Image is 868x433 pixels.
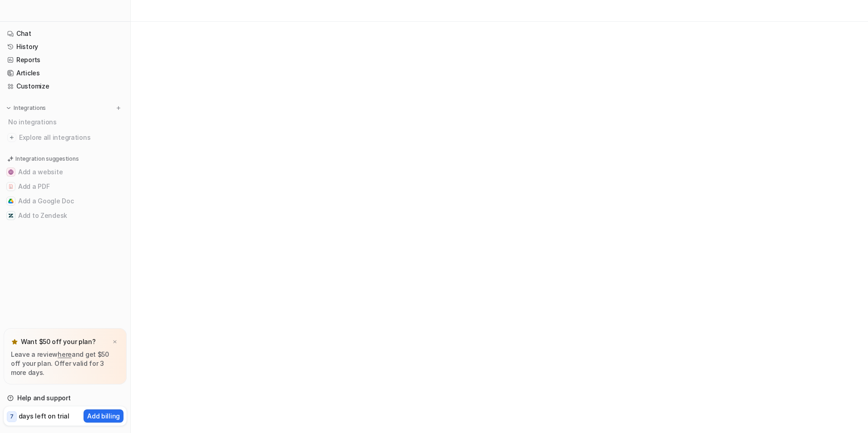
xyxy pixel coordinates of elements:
[19,411,69,421] p: days left on trial
[8,184,14,189] img: Add a PDF
[14,104,46,112] p: Integrations
[4,40,127,53] a: History
[5,105,12,111] img: expand menu
[84,409,123,423] button: Add billing
[21,337,96,346] p: Want $50 off your plan?
[8,169,14,175] img: Add a website
[58,350,72,358] a: here
[4,103,49,113] button: Integrations
[4,392,127,404] a: Help and support
[11,350,119,377] p: Leave a review and get $50 off your plan. Offer valid for 3 more days.
[4,80,127,93] a: Customize
[5,114,127,129] div: No integrations
[4,179,127,194] button: Add a PDFAdd a PDF
[4,54,127,66] a: Reports
[8,213,14,218] img: Add to Zendesk
[19,130,123,145] span: Explore all integrations
[15,155,79,163] p: Integration suggestions
[4,27,127,40] a: Chat
[115,105,122,111] img: menu_add.svg
[87,411,120,421] p: Add billing
[11,338,18,345] img: star
[10,413,14,421] p: 7
[4,208,127,223] button: Add to ZendeskAdd to Zendesk
[4,194,127,208] button: Add a Google DocAdd a Google Doc
[8,198,14,204] img: Add a Google Doc
[4,165,127,179] button: Add a websiteAdd a website
[4,131,127,144] a: Explore all integrations
[112,339,118,345] img: x
[4,67,127,79] a: Articles
[7,133,16,142] img: explore all integrations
